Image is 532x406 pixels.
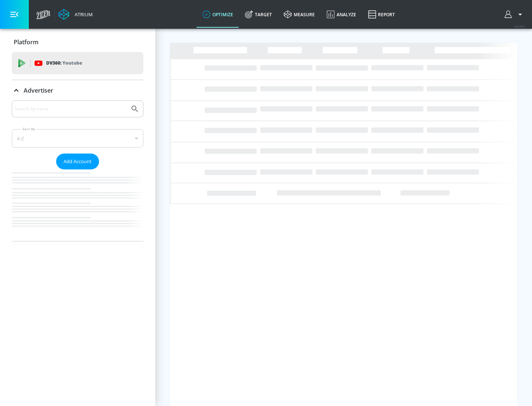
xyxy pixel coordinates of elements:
[12,169,143,241] nav: list of Advertiser
[15,104,127,114] input: Search by name
[14,38,38,46] p: Platform
[12,80,143,101] div: Advertiser
[197,1,239,28] a: optimize
[62,59,82,67] p: Youtube
[362,1,401,28] a: Report
[12,52,143,74] div: DV360: Youtube
[278,1,321,28] a: measure
[64,157,92,166] span: Add Account
[12,100,143,241] div: Advertiser
[12,129,143,148] div: A-Z
[46,59,82,67] p: DV360:
[12,32,143,52] div: Platform
[321,1,362,28] a: Analyze
[239,1,278,28] a: Target
[72,11,93,18] div: Atrium
[56,154,99,169] button: Add Account
[24,86,53,94] p: Advertiser
[514,24,525,28] span: v 4.19.0
[21,127,37,131] label: Sort By
[58,9,93,20] a: Atrium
